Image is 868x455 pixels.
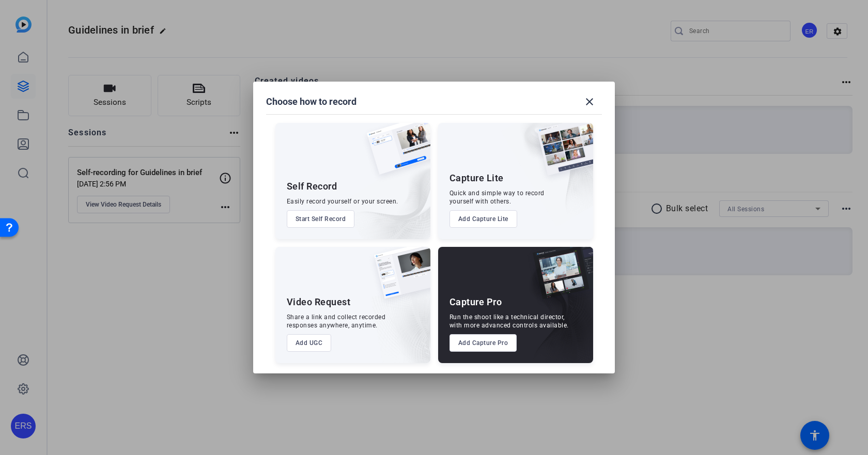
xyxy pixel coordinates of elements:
button: Add Capture Lite [450,210,517,228]
div: Quick and simple way to record yourself with others. [450,189,545,206]
img: capture-lite.png [529,123,593,186]
div: Share a link and collect recorded responses anywhere, anytime. [287,313,386,330]
div: Run the shoot like a technical director, with more advanced controls available. [450,313,569,330]
button: Start Self Record [287,210,355,228]
img: embarkstudio-capture-lite.png [501,123,593,226]
img: embarkstudio-ugc-content.png [370,279,430,363]
img: embarkstudio-capture-pro.png [517,260,593,363]
div: Capture Pro [450,296,502,308]
div: Video Request [287,296,351,308]
button: Add UGC [287,334,332,352]
img: embarkstudio-self-record.png [340,145,430,239]
div: Capture Lite [450,172,504,184]
button: Add Capture Pro [450,334,517,352]
mat-icon: close [583,96,596,108]
div: Self Record [287,180,337,193]
div: Easily record yourself or your screen. [287,197,398,206]
img: capture-pro.png [525,247,593,310]
h1: Choose how to record [266,96,357,108]
img: ugc-content.png [366,247,430,309]
img: self-record.png [359,123,430,185]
